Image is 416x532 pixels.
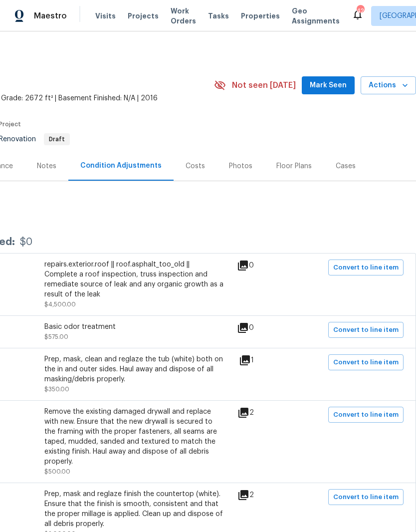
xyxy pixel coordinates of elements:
div: 1 [239,354,286,366]
div: Prep, mask and reglaze finish the countertop (white). Ensure that the finish is smooth, consisten... [44,489,224,529]
div: 0 [237,322,286,334]
span: Tasks [208,12,229,19]
span: Work Orders [171,6,196,26]
div: 2 [237,407,286,419]
div: Floor Plans [276,161,312,171]
span: $4,500.00 [44,301,76,307]
div: Costs [186,161,205,171]
div: Condition Adjustments [80,161,162,171]
span: Convert to line item [333,262,399,273]
span: Visits [95,11,116,21]
span: $350.00 [44,386,69,392]
div: repairs.exterior.roof || roof.asphalt_too_old || Complete a roof inspection, truss inspection and... [44,260,224,299]
button: Convert to line item [328,489,404,505]
span: Convert to line item [333,357,399,368]
button: Convert to line item [328,260,404,275]
div: Notes [37,161,56,171]
span: Maestro [34,11,67,21]
span: Mark Seen [310,79,347,92]
span: Draft [45,136,69,142]
span: Convert to line item [333,492,399,503]
button: Convert to line item [328,354,404,370]
span: Properties [241,11,280,21]
div: Photos [229,161,252,171]
button: Mark Seen [302,76,355,95]
div: 2 [237,489,286,501]
button: Actions [361,76,416,95]
div: Cases [336,161,356,171]
span: Actions [369,79,408,92]
span: Convert to line item [333,409,399,421]
button: Convert to line item [328,322,404,338]
span: Not seen [DATE] [232,80,296,90]
div: Prep, mask, clean and reglaze the tub (white) both on the in and outer sides. Haul away and dispo... [44,354,224,384]
div: 0 [237,260,286,271]
span: $500.00 [44,469,70,475]
span: Geo Assignments [292,6,340,26]
span: Convert to line item [333,324,399,336]
button: Convert to line item [328,407,404,423]
div: Remove the existing damaged drywall and replace with new. Ensure that the new drywall is secured ... [44,407,224,467]
span: $575.00 [44,334,68,340]
div: 42 [357,6,364,16]
div: Basic odor treatment [44,322,224,332]
span: Projects [128,11,159,21]
div: $0 [20,237,32,247]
